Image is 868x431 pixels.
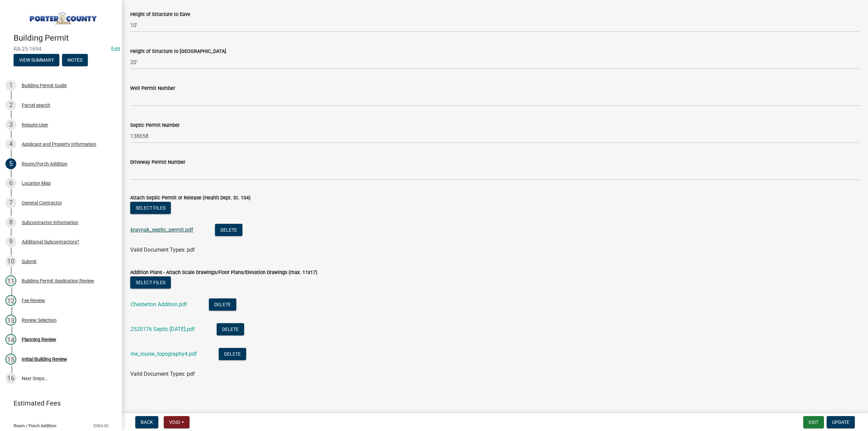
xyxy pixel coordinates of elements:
[803,416,824,428] button: Exit
[130,196,251,200] label: Attach Septic Permit or Release (Health Dept. St. 104)
[22,318,57,322] div: Review Selection
[131,351,197,357] a: me_louise_topography4.pdf
[22,239,79,244] div: Additional Subcontractors?
[5,295,16,306] div: 12
[22,142,96,146] div: Applicant and Property Information
[130,276,171,289] button: Select files
[22,200,62,205] div: General Contractor
[219,348,246,360] button: Delete
[14,424,56,428] span: Room / Porch Addition
[22,298,45,303] div: Fee Review
[22,122,48,127] div: Require User
[5,256,16,267] div: 10
[22,357,67,361] div: Initial Building Review
[209,298,236,311] button: Delete
[130,12,190,17] label: Height of Structure to Eave
[111,46,120,52] a: Edit
[141,419,153,425] span: Back
[135,416,158,428] button: Back
[217,323,244,335] button: Delete
[14,54,59,66] button: View Summary
[131,227,193,233] a: kraynak_septic_permit.pdf
[111,46,120,52] wm-modal-confirm: Edit Application Number
[5,80,16,91] div: 1
[164,416,190,428] button: Void
[14,58,59,63] wm-modal-confirm: Summary
[5,178,16,189] div: 6
[14,46,108,52] span: RA-25-1694
[5,334,16,345] div: 14
[22,181,51,185] div: Location Map
[130,123,180,128] label: Septic Permit Number
[130,270,317,275] label: Addition Plans - Attach Scale Drawings/Floor Plans/Elevation Drawings (max. 11x17)
[5,236,16,247] div: 9
[22,83,67,88] div: Building Permit Guide
[22,103,50,107] div: Parcel search
[5,315,16,326] div: 13
[219,351,246,358] wm-modal-confirm: Delete Document
[22,337,56,342] div: Planning Review
[215,227,242,234] wm-modal-confirm: Delete Document
[62,58,88,63] wm-modal-confirm: Notes
[209,302,236,308] wm-modal-confirm: Delete Document
[5,396,111,410] a: Estimated Fees
[217,327,244,333] wm-modal-confirm: Delete Document
[130,49,226,54] label: Height of Structure to [GEOGRAPHIC_DATA]
[130,202,171,214] button: Select files
[130,247,195,253] span: Valid Document Types: pdf
[5,100,16,111] div: 2
[14,33,117,43] h4: Building Permit
[169,419,180,425] span: Void
[130,86,175,91] label: Well Permit Number
[62,54,88,66] button: Notes
[131,301,187,308] a: Chesterton Addition.pdf
[22,259,37,264] div: Submit
[5,139,16,150] div: 4
[5,217,16,228] div: 8
[5,119,16,130] div: 3
[130,160,185,165] label: Driveway Permit Number
[5,275,16,286] div: 11
[93,424,108,428] span: $984.00
[5,354,16,365] div: 15
[5,373,16,384] div: 16
[130,371,195,377] span: Valid Document Types: pdf
[22,220,78,225] div: Subcontractor Information
[131,326,195,332] a: 2520176 Septic [DATE].pdf
[832,419,849,425] span: Update
[5,158,16,169] div: 5
[22,161,67,166] div: Room/Porch Addition
[14,7,111,26] img: Porter County, Indiana
[215,224,242,236] button: Delete
[5,197,16,208] div: 7
[22,278,94,283] div: Building Permit Application Review
[827,416,855,428] button: Update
